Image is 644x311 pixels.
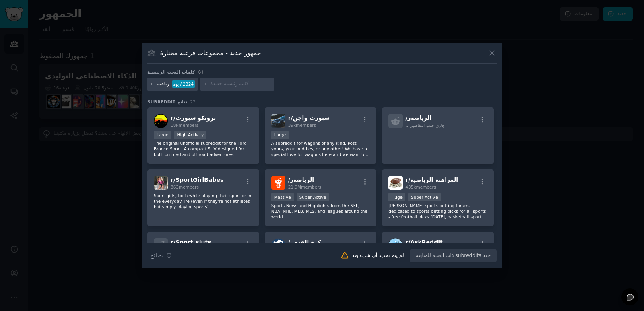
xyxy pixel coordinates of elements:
div: Large [271,131,289,139]
font: r/ [171,177,175,183]
font: ر/ [288,239,293,245]
img: SportGirlBabes [154,176,168,190]
div: Massive [271,193,294,201]
font: r/ [171,239,175,245]
img: soccer [271,238,285,252]
p: A subreddit for wagons of any kind. Post yours, your buddies, or any other! We have a special lov... [271,140,370,157]
font: جاري جلب التفاصيل... [405,123,445,128]
p: Sport girls, both while playing their sport or in the everyday life (even if they're not athletes... [154,193,253,210]
font: r/ [288,115,293,121]
img: BroncoSport [154,114,168,128]
button: نصائح [147,249,175,263]
span: 21.9M members [288,185,321,189]
font: المراهنة الرياضية [410,177,458,183]
p: Sports News and Highlights from the NFL, NBA, NHL, MLB, MLS, and leagues around the world. [271,203,370,220]
font: جمهور جديد - مجموعات فرعية مختارة [160,49,261,57]
img: SportWagon [271,114,285,128]
font: SportGirlBabes [175,177,223,183]
font: 27 [190,99,196,104]
p: The original unofficial subreddit for the Ford Bronco Sport. A compact SUV designed for both on-r... [154,140,253,157]
p: [PERSON_NAME] sports betting forum, dedicated to sports betting picks for all sports - free footb... [388,203,487,220]
font: كلمات البحث الرئيسية [147,70,195,74]
font: رياضة [157,81,169,87]
font: كرة القدم [293,239,321,245]
font: سبورت واجن [293,115,330,121]
span: 863 members [171,185,199,189]
div: Super Active [297,193,329,201]
font: r/ [405,239,410,245]
div: Super Active [408,193,441,201]
span: 435k members [405,185,436,189]
font: AskReddit [410,239,442,245]
font: نصائح [150,252,163,259]
div: Huge [388,193,405,201]
font: الرياضة [411,115,431,121]
font: ر/ [405,115,411,121]
div: High Activity [174,131,207,139]
img: sports [271,176,285,190]
img: AskReddit [388,238,402,252]
div: Large [154,131,171,139]
span: 39k members [288,123,316,128]
font: نتائج subreddit [147,99,187,104]
font: الرياضة [293,177,314,183]
font: برونكو سبورت [175,115,216,121]
font: لم يتم تحديد أي شيء بعد [352,253,404,258]
img: sportsbetting [388,176,402,190]
font: ر/ [288,177,293,183]
font: r/ [171,115,175,121]
span: 18k members [171,123,198,128]
font: Sport_sluts_ [175,239,214,245]
input: كلمة رئيسية جديدة [210,80,271,88]
font: r/ [405,177,410,183]
font: 2324 / يوم [173,82,194,87]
